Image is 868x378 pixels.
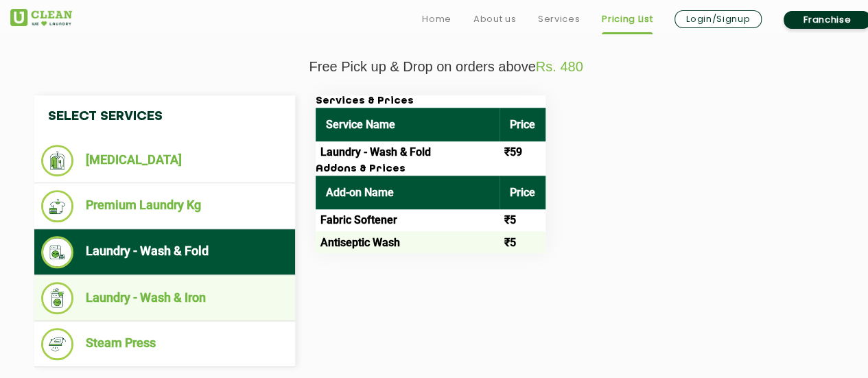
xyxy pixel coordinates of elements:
[41,328,73,360] img: Steam Press
[41,190,288,222] li: Premium Laundry Kg
[316,95,546,108] h3: Services & Prices
[536,59,583,74] span: Rs. 480
[41,145,73,176] img: Dry Cleaning
[316,163,546,176] h3: Addons & Prices
[500,141,546,163] td: ₹59
[41,190,73,222] img: Premium Laundry Kg
[538,11,580,27] a: Services
[10,9,72,26] img: UClean Laundry and Dry Cleaning
[675,10,762,28] a: Login/Signup
[602,11,653,27] a: Pricing List
[41,236,288,268] li: Laundry - Wash & Fold
[500,176,546,209] th: Price
[473,11,516,27] a: About us
[500,108,546,141] th: Price
[41,236,73,268] img: Laundry - Wash & Fold
[41,328,288,360] li: Steam Press
[41,282,73,314] img: Laundry - Wash & Iron
[34,95,295,138] h4: Select Services
[316,108,500,141] th: Service Name
[41,282,288,314] li: Laundry - Wash & Iron
[316,209,500,231] td: Fabric Softener
[316,141,500,163] td: Laundry - Wash & Fold
[422,11,451,27] a: Home
[316,231,500,253] td: Antiseptic Wash
[41,145,288,176] li: [MEDICAL_DATA]
[316,176,500,209] th: Add-on Name
[500,209,546,231] td: ₹5
[500,231,546,253] td: ₹5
